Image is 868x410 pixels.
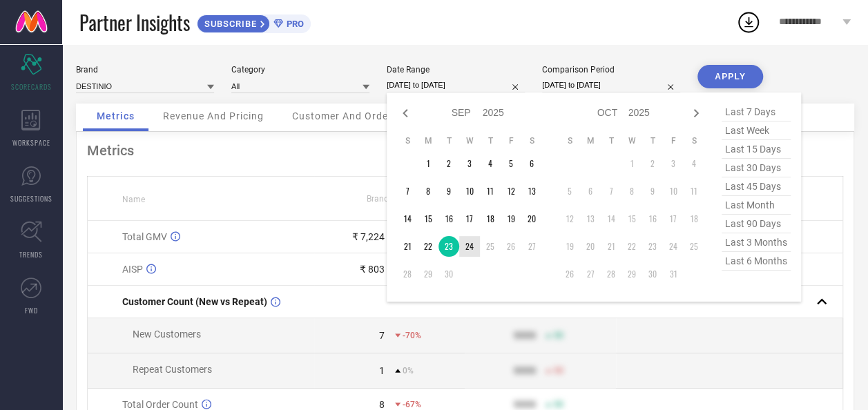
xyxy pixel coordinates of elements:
[438,208,459,229] td: Tue Sep 16 2025
[197,11,311,33] a: SUBSCRIBEPRO
[621,264,642,284] td: Wed Oct 29 2025
[438,181,459,202] td: Tue Sep 09 2025
[10,193,52,204] span: SUGGESTIONS
[122,231,167,242] span: Total GMV
[521,208,542,229] td: Sat Sep 20 2025
[684,153,704,174] td: Sat Oct 04 2025
[459,153,480,174] td: Wed Sep 03 2025
[621,135,642,146] th: Wednesday
[559,181,580,202] td: Sun Oct 05 2025
[367,194,412,204] span: Brand Value
[513,399,535,410] div: 9999
[553,366,563,375] span: 50
[438,135,459,146] th: Tuesday
[122,296,267,307] span: Customer Count (New vs Repeat)
[480,208,501,229] td: Thu Sep 18 2025
[418,181,438,202] td: Mon Sep 08 2025
[642,208,663,229] td: Thu Oct 16 2025
[79,8,190,37] span: Partner Insights
[580,135,601,146] th: Monday
[122,264,143,275] span: AISP
[684,181,704,202] td: Sat Oct 11 2025
[642,236,663,257] td: Thu Oct 23 2025
[601,181,621,202] td: Tue Oct 07 2025
[663,264,684,284] td: Fri Oct 31 2025
[501,208,521,229] td: Fri Sep 19 2025
[736,10,761,35] div: Open download list
[642,153,663,174] td: Thu Oct 02 2025
[513,330,535,341] div: 9999
[438,264,459,284] td: Tue Sep 30 2025
[601,208,621,229] td: Tue Oct 14 2025
[663,153,684,174] td: Fri Oct 03 2025
[542,65,680,75] div: Comparison Period
[480,236,501,257] td: Thu Sep 25 2025
[553,331,563,340] span: 50
[459,135,480,146] th: Wednesday
[12,137,50,148] span: WORKSPACE
[19,249,43,260] span: TRENDS
[122,399,198,410] span: Total Order Count
[459,236,480,257] td: Wed Sep 24 2025
[11,81,52,92] span: SCORECARDS
[559,236,580,257] td: Sun Oct 19 2025
[397,181,418,202] td: Sun Sep 07 2025
[25,305,38,315] span: FWD
[684,236,704,257] td: Sat Oct 25 2025
[231,65,369,75] div: Category
[501,153,521,174] td: Fri Sep 05 2025
[76,65,214,75] div: Brand
[722,252,791,271] span: last 6 months
[580,181,601,202] td: Mon Oct 06 2025
[697,65,763,88] button: APPLY
[97,110,135,121] span: Metrics
[292,110,398,121] span: Customer And Orders
[580,208,601,229] td: Mon Oct 13 2025
[438,153,459,174] td: Tue Sep 02 2025
[459,208,480,229] td: Wed Sep 17 2025
[403,400,421,409] span: -67%
[379,365,385,376] div: 1
[642,135,663,146] th: Thursday
[580,264,601,284] td: Mon Oct 27 2025
[418,153,438,174] td: Mon Sep 01 2025
[521,153,542,174] td: Sat Sep 06 2025
[480,153,501,174] td: Thu Sep 04 2025
[663,236,684,257] td: Fri Oct 24 2025
[418,236,438,257] td: Mon Sep 22 2025
[501,181,521,202] td: Fri Sep 12 2025
[501,236,521,257] td: Fri Sep 26 2025
[722,140,791,159] span: last 15 days
[418,264,438,284] td: Mon Sep 29 2025
[722,215,791,233] span: last 90 days
[459,181,480,202] td: Wed Sep 10 2025
[642,264,663,284] td: Thu Oct 30 2025
[379,399,385,410] div: 8
[663,181,684,202] td: Fri Oct 10 2025
[283,19,304,29] span: PRO
[360,264,385,275] div: ₹ 803
[553,400,563,409] span: 50
[387,65,525,75] div: Date Range
[379,330,385,341] div: 7
[601,236,621,257] td: Tue Oct 21 2025
[559,208,580,229] td: Sun Oct 12 2025
[663,208,684,229] td: Fri Oct 17 2025
[722,177,791,196] span: last 45 days
[513,365,535,376] div: 9999
[480,135,501,146] th: Thursday
[133,364,212,375] span: Repeat Customers
[87,142,843,159] div: Metrics
[122,195,145,204] span: Name
[397,135,418,146] th: Sunday
[438,236,459,257] td: Tue Sep 23 2025
[684,135,704,146] th: Saturday
[722,103,791,121] span: last 7 days
[418,208,438,229] td: Mon Sep 15 2025
[397,236,418,257] td: Sun Sep 21 2025
[480,181,501,202] td: Thu Sep 11 2025
[621,208,642,229] td: Wed Oct 15 2025
[403,366,414,375] span: 0%
[722,121,791,140] span: last week
[642,181,663,202] td: Thu Oct 09 2025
